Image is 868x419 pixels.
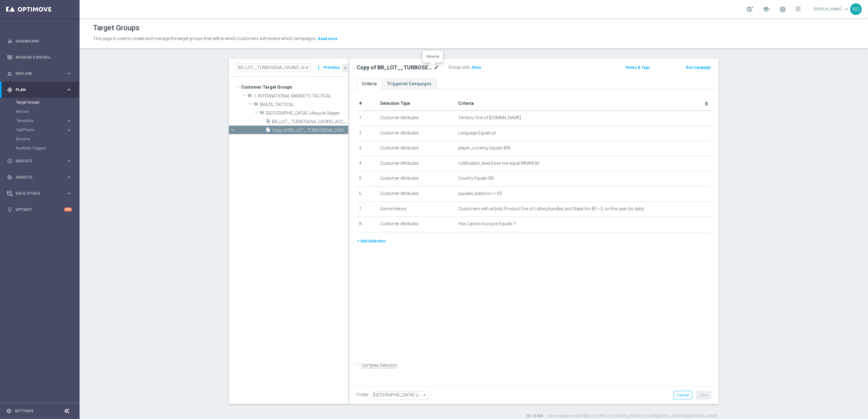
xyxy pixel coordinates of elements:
[458,176,494,181] span: Country Equals BR
[357,186,378,202] td: 6
[763,6,769,13] span: school
[7,33,72,49] div: Dashboard
[7,39,13,44] i: equalizer
[66,118,72,124] i: keyboard_arrow_right
[357,171,378,187] td: 5
[7,39,72,44] button: equalizer Dashboard
[66,158,72,164] i: keyboard_arrow_right
[7,158,13,164] i: play_circle_outline
[16,119,60,123] span: Templates
[266,111,348,116] span: BRAZIL: Lifecycle Stages
[685,64,711,71] button: Run Campaign
[16,127,72,132] button: OptiPromo keyboard_arrow_right
[378,97,456,111] th: Selection Type
[16,72,66,75] span: Explore
[378,111,456,126] td: Customer Attributes
[7,158,66,164] div: Execute
[471,65,481,70] span: Show
[16,144,79,153] div: Realtime Triggers
[813,5,850,14] a: [PERSON_NAME]keyboard_arrow_down
[361,362,397,368] label: Complex Selection
[357,217,378,232] td: 8
[434,64,439,71] i: mode_edit
[7,201,72,218] div: Optibot
[16,107,79,116] div: Actions
[448,65,469,70] label: Group size
[266,127,271,134] i: insert_drive_file
[378,217,456,232] td: Customer Attributes
[7,71,66,76] div: Explore
[458,145,512,151] span: player_currency Equals BRL
[674,391,692,399] button: Cancel
[16,159,66,163] span: Execute
[458,101,474,106] span: Criteria
[64,208,72,211] div: +10
[7,87,72,92] button: gps_fixed Plan keyboard_arrow_right
[16,49,72,65] a: Mission Control
[7,175,66,180] div: Analyze
[305,65,309,70] span: close
[16,98,79,107] div: Target Groups
[7,159,72,164] button: play_circle_outline Execute keyboard_arrow_right
[548,413,717,419] label: Last modified on [DATE] at 3:55 PM UTC+02:00 by [PERSON_NAME][EMAIL_ADDRESS][DOMAIN_NAME]
[696,391,711,399] button: Save
[93,24,140,32] h1: Target Groups
[16,137,64,142] a: Streams
[7,55,72,60] button: Mission Control
[850,3,862,15] div: ND
[7,207,13,212] i: lightbulb
[357,79,382,89] a: Criteria
[357,126,378,141] td: 2
[7,87,13,93] i: gps_fixed
[357,238,386,244] button: + Add Selection
[378,141,456,156] td: Customer Attributes
[7,191,72,196] button: Data Studio keyboard_arrow_right
[7,207,72,212] button: lightbulb Optibot +10
[260,110,264,117] i: folder
[458,221,516,226] span: Has Casino Account Equals Y
[253,101,258,108] i: folder
[16,175,66,179] span: Analyze
[357,111,378,126] td: 1
[317,35,338,42] button: Read more
[272,119,348,124] span: BR_LOT__TURBOSENA_CASINO_ACC__ALL_EMA_T&amp;T_LT
[16,33,72,49] a: Dashboard
[66,174,72,180] i: keyboard_arrow_right
[254,94,348,99] span: 1. INTERNATIONAL MARKETS TACTICAL
[66,71,72,76] i: keyboard_arrow_right
[66,127,72,133] i: keyboard_arrow_right
[241,83,348,91] span: Customer Target Groups
[260,102,348,107] span: BRAZIL TACTICAL
[527,413,543,419] label: ID: 31449
[378,171,456,187] td: Customer Attributes
[66,190,72,196] i: keyboard_arrow_right
[16,116,79,125] div: Templates
[342,64,348,72] button: chevron_left
[16,134,79,144] div: Streams
[357,97,378,111] th: #
[378,202,456,217] td: Game History
[16,125,79,134] div: OptiPromo
[357,392,369,397] label: Folder
[7,71,72,76] button: person_search Explore keyboard_arrow_right
[378,126,456,141] td: Customer Attributes
[16,192,66,195] span: Data Studio
[93,36,316,41] span: This page is used to create and manage the target groups that define which customers will receive...
[15,409,33,413] a: Settings
[378,186,456,202] td: Customer Attributes
[236,63,311,72] input: Quick find group or folder
[357,156,378,171] td: 4
[16,109,64,114] a: Actions
[704,101,709,106] i: delete_forever
[16,88,66,92] span: Plan
[357,141,378,156] td: 3
[66,87,72,93] i: keyboard_arrow_right
[16,118,72,123] button: Templates keyboard_arrow_right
